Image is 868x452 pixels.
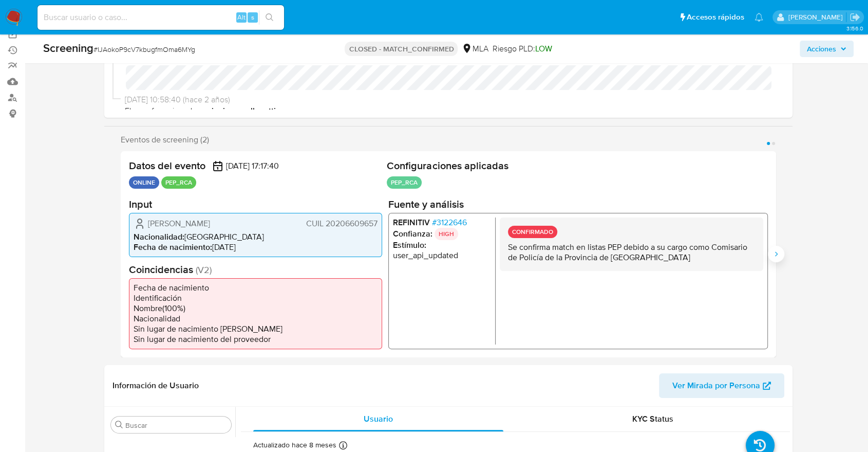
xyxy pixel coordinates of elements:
a: Salir [850,12,860,23]
a: Notificaciones [754,13,763,22]
span: Usuario [364,413,393,425]
button: Buscar [115,421,123,429]
div: MLA [462,43,488,55]
span: 3.156.0 [846,24,863,32]
button: Ver Mirada por Persona [659,373,784,398]
span: s [251,12,254,22]
button: Acciones [800,41,854,57]
span: El caso fue asignado a por [125,105,780,117]
span: # IJAokoP9cV7kbugfmOma6MYg [93,44,195,55]
p: CLOSED - MATCH_CONFIRMED [345,42,458,56]
span: Accesos rápidos [687,12,744,23]
span: [DATE] 10:58:40 (hace 2 años) [125,94,780,105]
h1: Información de Usuario [112,381,199,391]
p: Actualizado hace 8 meses [253,440,336,450]
b: aviggiano [203,105,239,117]
span: KYC Status [632,413,673,425]
span: Acciones [807,41,836,57]
b: llanatti [251,105,276,117]
input: Buscar [125,421,227,430]
b: Screening [43,40,93,56]
input: Buscar usuario o caso... [37,11,284,24]
span: Riesgo PLD: [492,43,552,55]
span: LOW [535,43,552,55]
span: Alt [237,12,246,22]
p: juan.tosini@mercadolibre.com [788,12,846,22]
span: Ver Mirada por Persona [672,373,760,398]
button: search-icon [259,10,280,25]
